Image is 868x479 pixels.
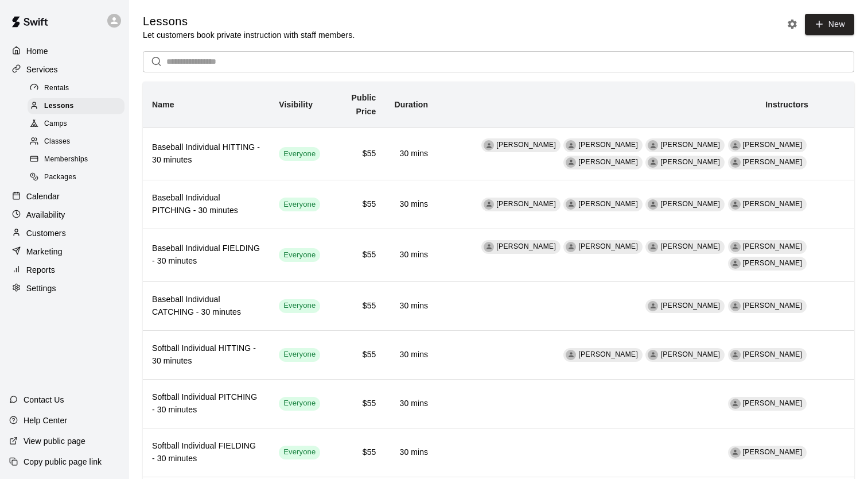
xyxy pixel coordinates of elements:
[394,397,428,410] h6: 30 mins
[26,264,55,276] p: Reports
[44,136,70,148] span: Classes
[279,447,320,458] span: Everyone
[9,225,120,242] a: Customers
[338,349,376,361] h6: $55
[743,259,803,267] span: [PERSON_NAME]
[743,302,803,310] span: [PERSON_NAME]
[730,258,741,269] div: Connor Riley
[496,242,556,250] span: [PERSON_NAME]
[394,446,428,459] h6: 30 mins
[28,115,129,133] a: Camps
[394,198,428,211] h6: 30 mins
[9,243,120,260] a: Marketing
[566,350,576,360] div: Cory Harris
[152,100,174,109] b: Name
[26,191,60,202] p: Calendar
[28,97,129,115] a: Lessons
[660,200,720,208] span: [PERSON_NAME]
[28,169,124,186] div: Packages
[26,45,48,57] p: Home
[743,141,803,149] span: [PERSON_NAME]
[152,242,260,268] h6: Baseball Individual FIELDING - 30 minutes
[660,141,720,149] span: [PERSON_NAME]
[9,61,120,78] a: Services
[352,93,376,116] b: Public Price
[338,148,376,160] h6: $55
[805,14,854,35] a: New
[28,133,129,151] a: Classes
[279,100,313,109] b: Visibility
[578,350,638,358] span: [PERSON_NAME]
[578,141,638,149] span: [PERSON_NAME]
[338,198,376,211] h6: $55
[152,141,260,167] h6: Baseball Individual HITTING - 30 minutes
[152,192,260,217] h6: Baseball Individual PITCHING - 30 minutes
[566,242,576,252] div: Bradlee Fuhrhop
[279,147,320,161] div: This service is visible to all of your customers
[730,301,741,311] div: Jacob Viaene
[26,227,66,239] p: Customers
[765,100,808,109] b: Instructors
[279,348,320,362] div: This service is visible to all of your customers
[24,394,64,405] p: Contact Us
[9,43,120,60] a: Home
[9,261,120,279] a: Reports
[743,242,803,250] span: [PERSON_NAME]
[9,206,120,223] a: Availability
[743,200,803,208] span: [PERSON_NAME]
[28,98,124,114] div: Lessons
[9,188,120,205] a: Calendar
[279,199,320,210] span: Everyone
[784,16,801,33] button: Lesson settings
[730,199,741,210] div: Ian Fink
[660,302,720,310] span: [PERSON_NAME]
[279,397,320,411] div: This service is visible to all of your customers
[28,79,129,97] a: Rentals
[578,200,638,208] span: [PERSON_NAME]
[566,157,576,168] div: Jacob Viaene
[9,280,120,297] a: Settings
[24,435,85,447] p: View public page
[28,134,124,150] div: Classes
[279,149,320,160] span: Everyone
[279,250,320,261] span: Everyone
[730,447,741,458] div: Maddie Powers
[730,242,741,252] div: Ian Fink
[484,199,494,210] div: Bradlee Fuhrhop
[26,209,65,221] p: Availability
[338,300,376,312] h6: $55
[44,172,76,183] span: Packages
[44,83,69,94] span: Rentals
[743,158,803,166] span: [PERSON_NAME]
[28,169,129,187] a: Packages
[24,415,67,426] p: Help Center
[152,293,260,319] h6: Baseball Individual CATCHING - 30 minutes
[496,200,556,208] span: [PERSON_NAME]
[44,101,74,112] span: Lessons
[279,398,320,409] span: Everyone
[394,349,428,361] h6: 30 mins
[484,140,494,150] div: Cory Harris
[648,199,658,210] div: Jacob Viaene
[660,350,720,358] span: [PERSON_NAME]
[484,242,494,252] div: Cory Harris
[279,299,320,313] div: This service is visible to all of your customers
[660,242,720,250] span: [PERSON_NAME]
[578,242,638,250] span: [PERSON_NAME]
[648,242,658,252] div: Gama Martinez
[26,246,63,257] p: Marketing
[730,399,741,409] div: Maddie Powers
[28,151,129,169] a: Memberships
[143,14,355,29] h5: Lessons
[338,446,376,459] h6: $55
[44,154,88,165] span: Memberships
[578,158,638,166] span: [PERSON_NAME]
[279,248,320,262] div: This service is visible to all of your customers
[279,349,320,360] span: Everyone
